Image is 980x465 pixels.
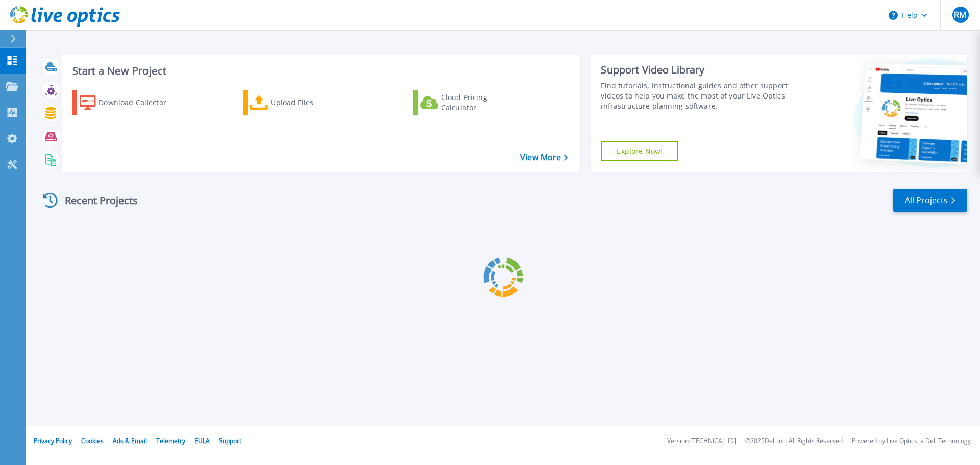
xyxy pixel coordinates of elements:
a: Explore Now! [601,141,678,161]
a: Privacy Policy [34,436,72,445]
div: Cloud Pricing Calculator [441,92,523,113]
span: RM [954,11,966,19]
li: © 2025 Dell Inc. All Rights Reserved [745,438,843,445]
div: Recent Projects [39,188,152,213]
a: Cloud Pricing Calculator [413,90,527,115]
a: Telemetry [156,436,185,445]
div: Find tutorials, instructional guides and other support videos to help you make the most of your L... [601,81,793,111]
a: Ads & Email [113,436,147,445]
div: Support Video Library [601,63,793,77]
li: Version: [TECHNICAL_ID] [667,438,736,445]
div: Download Collector [99,92,180,113]
a: Support [219,436,241,445]
a: All Projects [893,189,967,212]
a: EULA [194,436,210,445]
h3: Start a New Project [72,65,568,77]
li: Powered by Live Optics, a Dell Technology [852,438,971,445]
div: Upload Files [271,92,352,113]
a: Download Collector [72,90,186,115]
a: Cookies [81,436,104,445]
a: View More [520,153,568,162]
a: Upload Files [243,90,357,115]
